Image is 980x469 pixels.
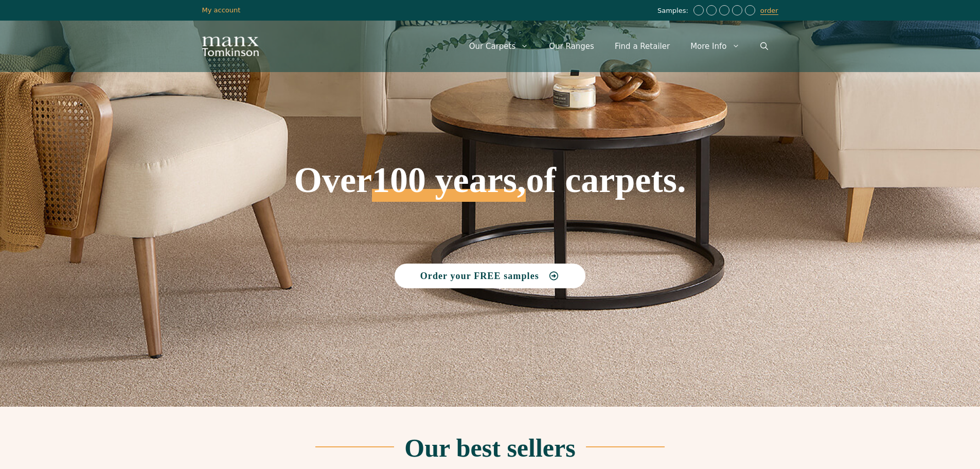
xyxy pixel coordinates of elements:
a: order [760,7,778,15]
nav: Primary [459,31,778,62]
a: Find a Retailer [604,31,680,62]
h1: Over of carpets. [202,88,778,202]
span: 100 years, [372,171,526,202]
a: My account [202,6,241,14]
a: Order your FREE samples [395,264,586,288]
h2: Our best sellers [404,435,575,461]
a: Our Carpets [459,31,539,62]
span: Order your FREE samples [420,271,539,281]
a: Open Search Bar [750,31,778,62]
a: More Info [680,31,750,62]
img: Manx Tomkinson [202,37,259,56]
span: Samples: [657,7,691,15]
a: Our Ranges [539,31,604,62]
